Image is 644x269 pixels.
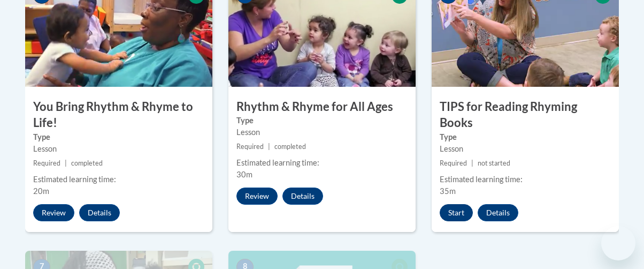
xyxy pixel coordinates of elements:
[236,143,264,151] span: Required
[236,157,408,169] div: Estimated learning time:
[33,159,60,167] span: Required
[440,143,611,155] div: Lesson
[71,159,103,167] span: completed
[478,204,518,221] button: Details
[440,174,611,185] div: Estimated learning time:
[228,99,416,115] h3: Rhythm & Rhyme for All Ages
[236,188,278,205] button: Review
[440,204,473,221] button: Start
[33,131,204,143] label: Type
[236,126,408,138] div: Lesson
[440,131,611,143] label: Type
[236,115,408,126] label: Type
[471,159,473,167] span: |
[478,159,510,167] span: not started
[440,186,456,196] span: 35m
[268,143,270,151] span: |
[33,204,74,221] button: Review
[274,143,306,151] span: completed
[432,99,619,132] h3: TIPS for Reading Rhyming Books
[33,174,204,185] div: Estimated learning time:
[65,159,67,167] span: |
[79,204,120,221] button: Details
[236,170,252,179] span: 30m
[440,159,467,167] span: Required
[601,226,635,260] iframe: Button to launch messaging window
[25,99,212,132] h3: You Bring Rhythm & Rhyme to Life!
[33,186,49,196] span: 20m
[33,143,204,155] div: Lesson
[282,188,323,205] button: Details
